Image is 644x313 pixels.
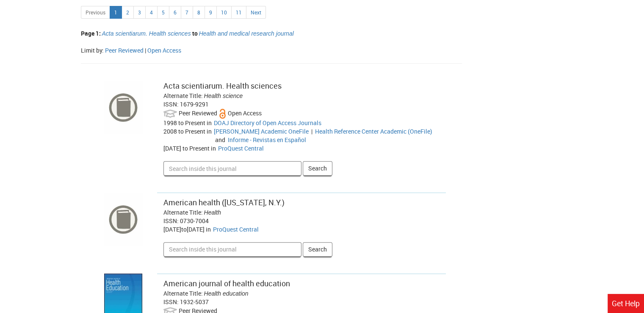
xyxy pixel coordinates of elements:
[214,119,321,127] a: Go to DOAJ Directory of Open Access Journals
[169,6,181,19] a: 6
[163,100,440,109] div: ISSN: 1679-9291
[163,197,440,208] div: American health ([US_STATE], N.Y.)
[81,46,104,54] span: Limit by:
[157,6,169,19] a: 5
[218,144,264,152] a: Go to ProQuest Central
[163,278,440,289] div: American journal of health education
[608,294,644,313] a: Get Help
[206,225,211,233] span: in
[163,225,213,234] div: [DATE] [DATE]
[163,144,218,153] div: [DATE]
[163,127,214,144] div: 2008
[163,217,440,225] div: ISSN: 0730-7004
[147,46,181,54] a: Filter by peer open access
[102,30,191,37] span: Acta scientiarum. Health sciences
[228,136,306,144] a: Go to Informe - Revistas en Español
[199,30,294,37] span: Health and medical research journal
[81,29,101,37] span: Page 1:
[110,6,122,19] a: 1
[228,109,262,117] span: Open Access
[104,81,142,134] img: cover image for: Acta scientiarum. Health sciences
[207,119,212,127] span: in
[145,6,158,19] a: 4
[163,289,203,297] span: Alternate Title:
[163,119,214,127] div: 1998
[216,6,232,19] a: 10
[182,144,210,152] span: to Present
[310,127,314,135] span: |
[231,6,246,19] a: 11
[207,127,212,135] span: in
[303,161,332,176] button: Search
[179,109,217,117] span: Peer Reviewed
[211,144,216,152] span: in
[204,209,221,216] span: Health
[181,6,193,19] a: 7
[163,208,203,216] span: Alternate Title:
[246,6,266,19] a: Next
[193,6,205,19] a: 8
[214,127,309,135] a: Go to Gale Academic OneFile
[163,161,301,176] input: Search inside this journal
[181,225,187,233] span: to
[163,109,177,119] img: Peer Reviewed:
[303,242,332,257] button: Search
[104,193,142,246] img: cover image for: American health (New York, N.Y.)
[218,109,227,119] img: Open Access:
[133,6,146,19] a: 3
[178,127,205,135] span: to Present
[315,127,432,135] a: Go to Health Reference Center Academic (OneFile)
[213,225,259,233] a: Go to ProQuest Central
[163,92,203,100] span: Alternate Title:
[145,46,146,54] span: |
[214,136,227,144] span: and
[163,298,440,306] div: ISSN: 1932-5037
[205,6,217,19] a: 9
[163,242,301,257] input: Search inside this journal
[122,6,134,19] a: 2
[105,46,144,54] a: Filter by peer reviewed
[178,119,205,127] span: to Present
[204,290,249,297] span: Health education
[81,6,110,19] a: Previous
[204,92,243,99] span: Health science
[163,81,440,92] div: Acta scientiarum. Health sciences
[192,29,198,37] span: to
